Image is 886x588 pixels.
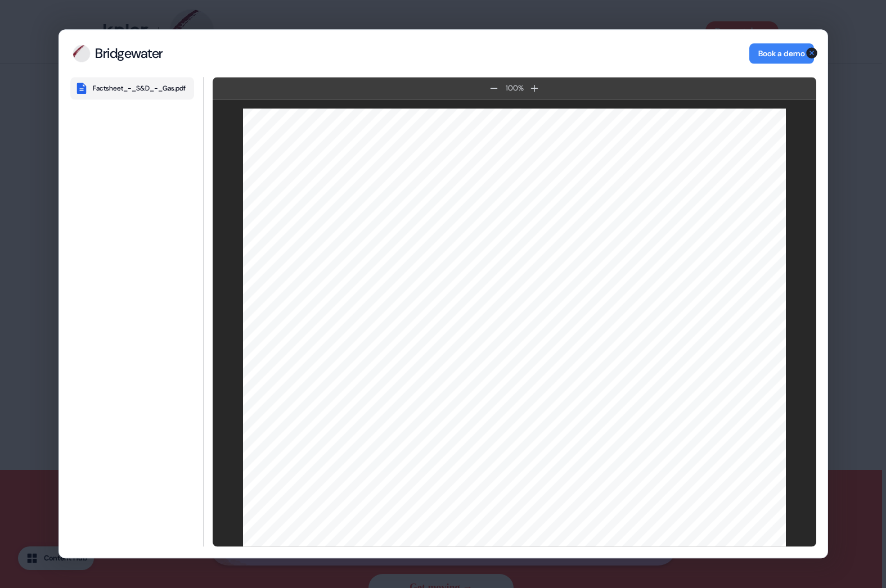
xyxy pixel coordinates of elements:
div: Factsheet_-_S&D_-_Gas.pdf [93,84,186,93]
button: Book a demo [749,43,814,64]
button: Factsheet_-_S&D_-_Gas.pdf [70,77,194,99]
div: 100 % [503,83,525,94]
div: Bridgewater [95,45,163,62]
